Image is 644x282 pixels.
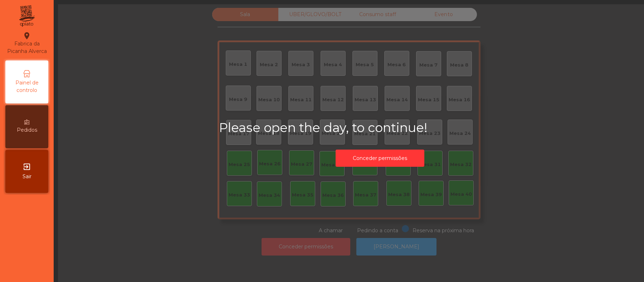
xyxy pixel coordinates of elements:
[336,150,424,167] button: Conceder permissões
[23,31,31,40] i: location_on
[219,120,541,135] h2: Please open the day, to continue!
[23,173,31,180] span: Sair
[6,31,48,55] div: Fabrica da Picanha Alverca
[23,162,31,171] i: exit_to_app
[18,4,35,29] img: qpiato
[7,79,47,94] span: Painel de controlo
[17,126,37,134] span: Pedidos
